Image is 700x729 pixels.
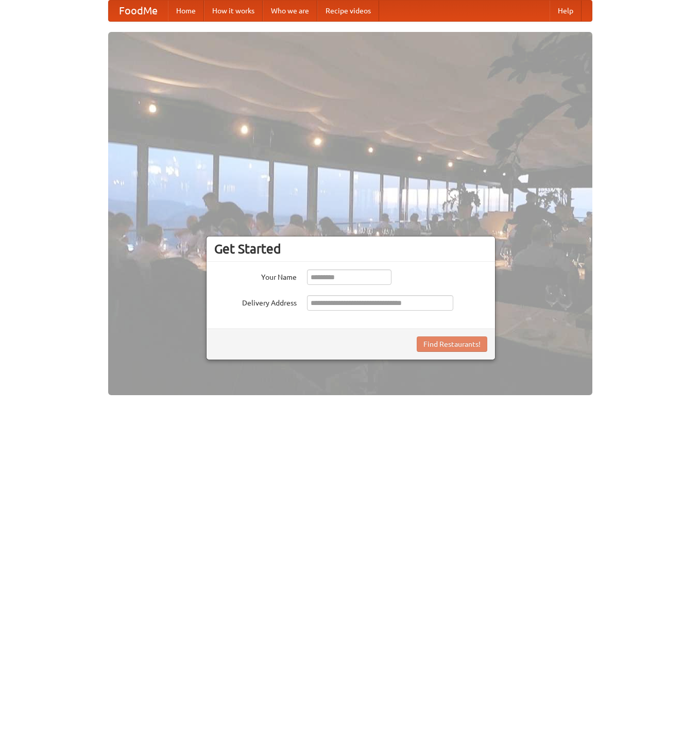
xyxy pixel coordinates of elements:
[263,1,317,21] a: Who we are
[550,1,582,21] a: Help
[214,241,487,257] h3: Get Started
[214,295,297,308] label: Delivery Address
[417,336,487,352] button: Find Restaurants!
[168,1,204,21] a: Home
[109,1,168,21] a: FoodMe
[204,1,263,21] a: How it works
[214,269,297,282] label: Your Name
[317,1,379,21] a: Recipe videos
